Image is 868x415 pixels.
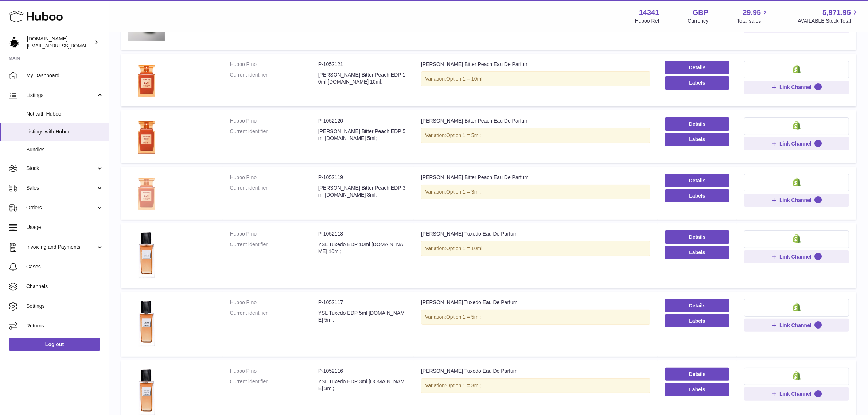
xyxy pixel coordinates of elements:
[421,230,650,237] div: [PERSON_NAME] Tuxedo Eau De Parfum
[27,43,107,49] span: [EMAIL_ADDRESS][DOMAIN_NAME]
[446,132,481,138] span: Option 1 = 5ml;
[421,241,650,256] div: Variation:
[421,174,650,181] div: [PERSON_NAME] Bitter Peach Eau De Parfum
[744,194,849,207] button: Link Channel
[793,234,801,243] img: shopify-small.png
[665,76,729,89] button: Labels
[693,8,708,18] strong: GBP
[665,246,729,259] button: Labels
[665,368,729,381] a: Details
[665,189,729,202] button: Labels
[26,92,96,99] span: Listings
[793,178,801,186] img: shopify-small.png
[446,314,481,320] span: Option 1 = 5ml;
[779,391,811,397] span: Link Channel
[318,241,406,255] dd: YSL Tuxedo EDP 10ml [DOMAIN_NAME] 10ml;
[665,383,729,396] button: Labels
[128,174,165,210] img: Tom Ford Bitter Peach Eau De Parfum
[743,8,761,18] span: 29.95
[128,230,165,279] img: Yves Saint Laurent Tuxedo Eau De Parfum
[665,314,729,327] button: Labels
[421,117,650,124] div: [PERSON_NAME] Bitter Peach Eau De Parfum
[318,368,406,375] dd: P-1052116
[744,81,849,94] button: Link Channel
[793,65,801,73] img: shopify-small.png
[798,18,859,24] span: AVAILABLE Stock Total
[318,185,406,198] dd: [PERSON_NAME] Bitter Peach EDP 3ml [DOMAIN_NAME] 3ml;
[26,72,104,79] span: My Dashboard
[779,253,811,260] span: Link Channel
[688,18,709,24] div: Currency
[737,8,769,24] a: 29.95 Total sales
[635,18,659,24] div: Huboo Ref
[446,189,481,195] span: Option 1 = 3ml;
[318,378,406,392] dd: YSL Tuxedo EDP 3ml [DOMAIN_NAME] 3ml;
[318,117,406,124] dd: P-1052120
[230,185,318,198] dt: Current identifier
[744,387,849,400] button: Link Channel
[446,245,484,251] span: Option 1 = 10ml;
[798,8,859,24] a: 5,971.95 AVAILABLE Stock Total
[446,76,484,82] span: Option 1 = 10ml;
[744,137,849,150] button: Link Channel
[230,378,318,392] dt: Current identifier
[639,8,659,18] strong: 14341
[793,303,801,311] img: shopify-small.png
[793,121,801,130] img: shopify-small.png
[779,322,811,329] span: Link Channel
[779,84,811,90] span: Link Channel
[26,128,104,135] span: Listings with Huboo
[318,71,406,85] dd: [PERSON_NAME] Bitter Peach EDP 10ml [DOMAIN_NAME] 10ml;
[318,230,406,237] dd: P-1052118
[318,299,406,306] dd: P-1052117
[665,230,729,244] a: Details
[128,117,165,154] img: Tom Ford Bitter Peach Eau De Parfum
[446,383,481,388] span: Option 1 = 3ml;
[665,299,729,312] a: Details
[26,224,104,231] span: Usage
[421,310,650,325] div: Variation:
[230,230,318,237] dt: Huboo P no
[779,197,811,203] span: Link Channel
[230,61,318,68] dt: Huboo P no
[318,310,406,323] dd: YSL Tuxedo EDP 5ml [DOMAIN_NAME] 5ml;
[744,250,849,263] button: Link Channel
[9,338,100,351] a: Log out
[26,322,104,329] span: Returns
[230,368,318,375] dt: Huboo P no
[665,174,729,187] a: Details
[230,128,318,142] dt: Current identifier
[421,368,650,375] div: [PERSON_NAME] Tuxedo Eau De Parfum
[318,61,406,68] dd: P-1052121
[793,371,801,380] img: shopify-small.png
[26,165,96,172] span: Stock
[128,61,165,97] img: Tom Ford Bitter Peach Eau De Parfum
[27,35,93,49] div: [DOMAIN_NAME]
[318,174,406,181] dd: P-1052119
[665,61,729,74] a: Details
[779,140,811,147] span: Link Channel
[230,299,318,306] dt: Huboo P no
[421,61,650,68] div: [PERSON_NAME] Bitter Peach Eau De Parfum
[318,128,406,142] dd: [PERSON_NAME] Bitter Peach EDP 5ml [DOMAIN_NAME] 5ml;
[421,299,650,306] div: [PERSON_NAME] Tuxedo Eau De Parfum
[822,8,851,18] span: 5,971.95
[9,37,20,48] img: internalAdmin-14341@internal.huboo.com
[421,71,650,86] div: Variation:
[230,310,318,323] dt: Current identifier
[128,299,165,348] img: Yves Saint Laurent Tuxedo Eau De Parfum
[26,283,104,290] span: Channels
[26,185,96,191] span: Sales
[230,174,318,181] dt: Huboo P no
[26,110,104,117] span: Not with Huboo
[665,117,729,131] a: Details
[737,18,769,24] span: Total sales
[26,303,104,310] span: Settings
[665,133,729,146] button: Labels
[26,263,104,270] span: Cases
[230,71,318,85] dt: Current identifier
[421,128,650,143] div: Variation:
[230,117,318,124] dt: Huboo P no
[744,319,849,332] button: Link Channel
[421,185,650,199] div: Variation:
